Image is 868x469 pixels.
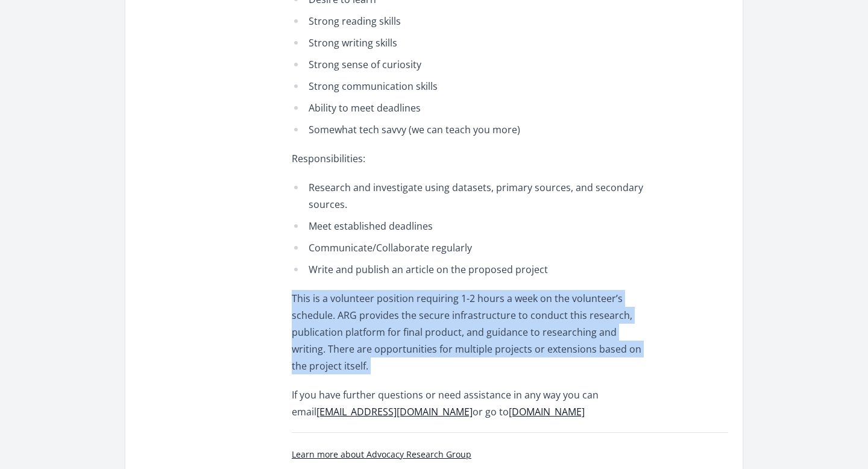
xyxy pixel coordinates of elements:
[292,13,644,30] li: Strong reading skills
[292,56,644,73] li: Strong sense of curiosity
[292,121,644,138] li: Somewhat tech savvy (we can teach you more)
[292,290,644,374] p: This is a volunteer position requiring 1-2 hours a week on the volunteer’s schedule. ARG provides...
[509,405,585,418] a: [DOMAIN_NAME]
[292,78,644,95] li: Strong communication skills
[316,405,473,418] a: [EMAIL_ADDRESS][DOMAIN_NAME]
[292,261,644,278] li: Write and publish an article on the proposed project
[292,386,644,420] p: If you have further questions or need assistance in any way you can email or go to
[292,218,644,234] li: Meet established deadlines
[292,99,644,116] li: Ability to meet deadlines
[292,179,644,213] li: Research and investigate using datasets, primary sources, and secondary sources.
[292,150,644,167] p: Responsibilities:
[292,34,644,51] li: Strong writing skills
[292,449,471,460] a: Learn more about Advocacy Research Group
[292,239,644,256] li: Communicate/Collaborate regularly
